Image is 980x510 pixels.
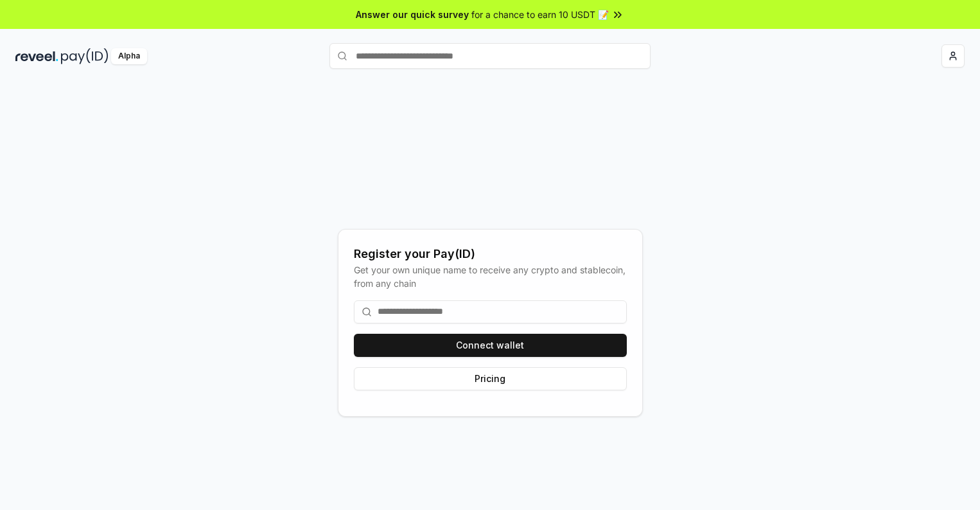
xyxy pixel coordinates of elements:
span: Answer our quick survey [356,8,469,21]
div: Alpha [111,48,147,64]
button: Pricing [354,367,627,390]
span: for a chance to earn 10 USDT 📝 [471,8,609,21]
img: pay_id [61,48,109,64]
img: reveel_dark [15,48,58,64]
button: Connect wallet [354,334,627,357]
div: Register your Pay(ID) [354,245,627,263]
div: Get your own unique name to receive any crypto and stablecoin, from any chain [354,263,627,290]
